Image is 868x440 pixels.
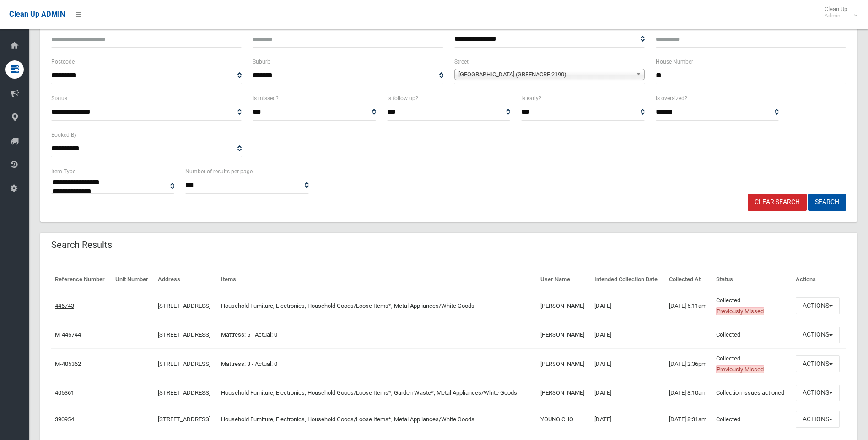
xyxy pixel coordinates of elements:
[521,93,541,103] label: Is early?
[820,5,857,19] span: Clean Up
[537,406,591,432] td: YOUNG CHO
[656,93,687,103] label: Is oversized?
[796,355,840,372] button: Actions
[217,322,537,348] td: Mattress: 5 - Actual: 0
[158,389,210,396] a: [STREET_ADDRESS]
[712,290,792,322] td: Collected
[154,269,217,290] th: Address
[217,406,537,432] td: Household Furniture, Electronics, Household Goods/Loose Items*, Metal Appliances/White Goods
[55,389,74,396] a: 405361
[796,327,840,343] button: Actions
[158,360,210,367] a: [STREET_ADDRESS]
[537,348,591,380] td: [PERSON_NAME]
[40,236,123,254] header: Search Results
[537,269,591,290] th: User Name
[712,380,792,406] td: Collection issues actioned
[51,93,67,103] label: Status
[55,302,74,309] a: 446743
[716,307,764,315] span: Previously Missed
[591,380,665,406] td: [DATE]
[51,269,112,290] th: Reference Number
[748,194,807,211] a: Clear Search
[55,416,74,423] a: 390954
[9,10,65,19] span: Clean Up ADMIN
[537,380,591,406] td: [PERSON_NAME]
[825,12,847,19] small: Admin
[792,269,846,290] th: Actions
[454,57,469,67] label: Street
[253,57,270,67] label: Suburb
[217,380,537,406] td: Household Furniture, Electronics, Household Goods/Loose Items*, Garden Waste*, Metal Appliances/W...
[51,166,75,177] label: Item Type
[796,385,840,402] button: Actions
[537,290,591,322] td: [PERSON_NAME]
[55,360,81,367] a: M-405362
[716,365,764,373] span: Previously Missed
[591,348,665,380] td: [DATE]
[51,57,75,67] label: Postcode
[665,406,712,432] td: [DATE] 8:31am
[185,166,253,177] label: Number of results per page
[665,290,712,322] td: [DATE] 5:11am
[158,331,210,338] a: [STREET_ADDRESS]
[158,302,210,309] a: [STREET_ADDRESS]
[796,411,840,428] button: Actions
[217,269,537,290] th: Items
[387,93,418,103] label: Is follow up?
[158,416,210,423] a: [STREET_ADDRESS]
[458,69,632,80] span: [GEOGRAPHIC_DATA] (GREENACRE 2190)
[217,348,537,380] td: Mattress: 3 - Actual: 0
[665,269,712,290] th: Collected At
[51,130,77,140] label: Booked By
[537,322,591,348] td: [PERSON_NAME]
[591,406,665,432] td: [DATE]
[217,290,537,322] td: Household Furniture, Electronics, Household Goods/Loose Items*, Metal Appliances/White Goods
[656,57,693,67] label: House Number
[665,348,712,380] td: [DATE] 2:36pm
[796,297,840,314] button: Actions
[665,380,712,406] td: [DATE] 8:10am
[591,290,665,322] td: [DATE]
[712,406,792,432] td: Collected
[808,194,846,211] button: Search
[112,269,154,290] th: Unit Number
[712,348,792,380] td: Collected
[591,322,665,348] td: [DATE]
[712,322,792,348] td: Collected
[712,269,792,290] th: Status
[591,269,665,290] th: Intended Collection Date
[253,93,279,103] label: Is missed?
[55,331,81,338] a: M-446744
